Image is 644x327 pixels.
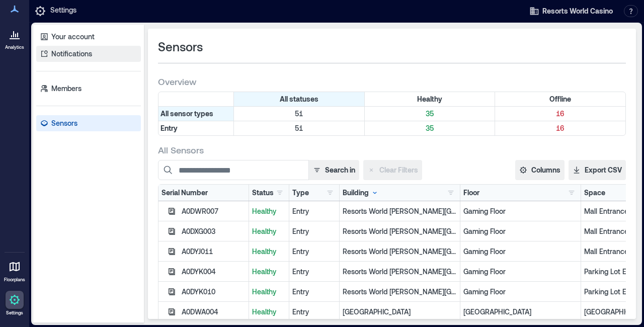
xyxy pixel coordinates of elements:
[343,287,457,297] p: Resorts World [PERSON_NAME][GEOGRAPHIC_DATA]
[252,226,286,236] p: Healthy
[252,206,286,216] p: Healthy
[16,21,101,27] div: [PERSON_NAME] • 57m ago
[569,160,626,180] button: Export CSV
[182,307,246,317] div: A0DWA004
[252,267,286,277] p: Healthy
[363,160,422,180] button: Clear Filters
[463,307,578,317] p: [GEOGRAPHIC_DATA]
[49,13,100,23] p: Active 30m ago
[343,307,457,317] p: [GEOGRAPHIC_DATA]
[495,92,625,106] div: Filter by Status: Offline
[252,247,286,257] p: Healthy
[292,287,336,297] div: Entry
[9,261,193,278] textarea: Message…
[292,247,336,257] div: Entry
[158,39,203,55] span: Sensors
[526,3,616,19] button: Resorts World Casino
[463,226,578,236] p: Gaming Floor
[162,188,208,198] div: Serial Number
[36,29,141,45] a: Your account
[6,310,23,316] p: Settings
[7,4,26,23] button: go back
[292,226,336,236] div: Entry
[308,160,359,180] button: Search in
[182,287,246,297] div: A0DYK010
[463,206,578,216] p: Gaming Floor
[497,109,623,119] p: 16
[252,287,286,297] p: Healthy
[158,144,204,156] span: All Sensors
[36,176,193,300] div: Also this is a lesser issue but the total count on the day for the most recent day is cut off on ...
[182,247,246,257] div: A0DYJ011
[292,206,336,216] div: Entry
[463,267,578,277] p: Gaming Floor
[343,247,457,257] p: Resorts World [PERSON_NAME][GEOGRAPHIC_DATA]
[8,37,193,143] div: user says…
[51,32,95,42] p: Your account
[515,160,565,180] button: Columns
[50,5,76,17] p: Settings
[234,92,365,106] div: All statuses
[252,188,274,198] div: Status
[158,107,234,121] div: All sensor types
[51,84,82,94] p: Members
[343,226,457,236] p: Resorts World [PERSON_NAME][GEOGRAPHIC_DATA]
[252,307,286,317] p: Healthy
[36,115,141,131] a: Sensors
[584,188,605,198] div: Space
[182,206,246,216] div: A0DWR007
[48,282,56,290] button: Gif picker
[292,188,309,198] div: Type
[343,206,457,216] p: Resorts World [PERSON_NAME][GEOGRAPHIC_DATA]
[5,44,24,50] p: Analytics
[463,188,479,198] div: Floor
[1,255,28,286] a: Floorplans
[182,267,246,277] div: A0DYK004
[367,109,493,119] p: 35
[173,278,189,294] button: Send a message…
[365,92,496,106] div: Filter by Status: Healthy
[177,4,195,22] div: Close
[44,254,185,293] div: Also this is a lesser issue but the total count on the day for the most recent day is cut off on ...
[64,282,72,290] button: Start recording
[542,6,613,16] span: Resorts World Casino
[182,226,246,236] div: A0DXG003
[36,46,141,62] a: Notifications
[463,287,578,297] p: Gaming Floor
[158,75,196,88] span: Overview
[292,267,336,277] div: Entry
[8,143,193,176] div: user says…
[292,307,336,317] div: Entry
[157,4,177,23] button: Home
[29,6,45,22] img: Profile image for Emily
[51,118,77,128] p: Sensors
[158,121,234,135] div: Filter by Type: Entry
[32,282,40,290] button: Emoji picker
[497,123,623,133] p: 16
[236,109,362,119] p: 51
[495,121,625,135] div: Filter by Type: Entry & Status: Offline
[2,22,27,53] a: Analytics
[3,288,27,319] a: Settings
[343,188,379,198] div: Building
[49,5,114,13] h1: [PERSON_NAME]
[36,80,141,97] a: Members
[8,176,193,312] div: user says…
[16,282,24,290] button: Upload attachment
[236,123,362,133] p: 51
[367,123,493,133] p: 35
[343,267,457,277] p: Resorts World [PERSON_NAME][GEOGRAPHIC_DATA]
[365,121,496,135] div: Filter by Type: Entry & Status: Healthy
[51,49,92,59] p: Notifications
[44,149,185,169] div: Here is a screenshot of when the issue seems to have started on 10/4
[36,143,193,175] div: Here is a screenshot of when the issue seems to have started on 10/4
[4,277,25,283] p: Floorplans
[463,247,578,257] p: Gaming Floor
